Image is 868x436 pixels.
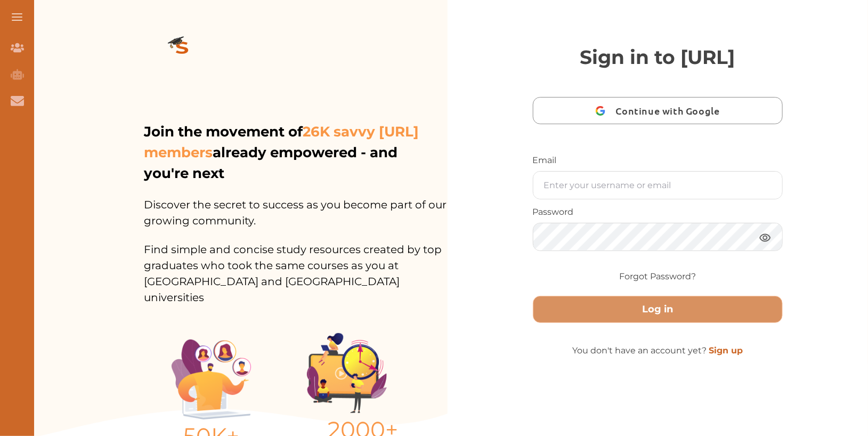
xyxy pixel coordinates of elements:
img: logo [144,19,221,79]
img: eye.3286bcf0.webp [759,231,772,244]
button: Continue with Google [533,97,783,124]
p: Email [533,154,783,167]
img: Group%201403.ccdcecb8.png [307,333,387,413]
p: Sign in to [URL] [533,43,783,71]
span: Continue with Google [616,98,725,123]
button: Log in [533,296,783,323]
a: Forgot Password? [619,270,696,283]
p: Password [533,206,783,219]
p: Join the movement of already empowered - and you're next [144,122,445,184]
a: Sign up [709,345,743,356]
input: Enter your username or email [533,172,783,199]
p: You don't have an account yet? [533,344,783,357]
img: Illustration.25158f3c.png [172,340,252,419]
p: Discover the secret to success as you become part of our growing community. [144,184,448,229]
p: Find simple and concise study resources created by top graduates who took the same courses as you... [144,229,448,305]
